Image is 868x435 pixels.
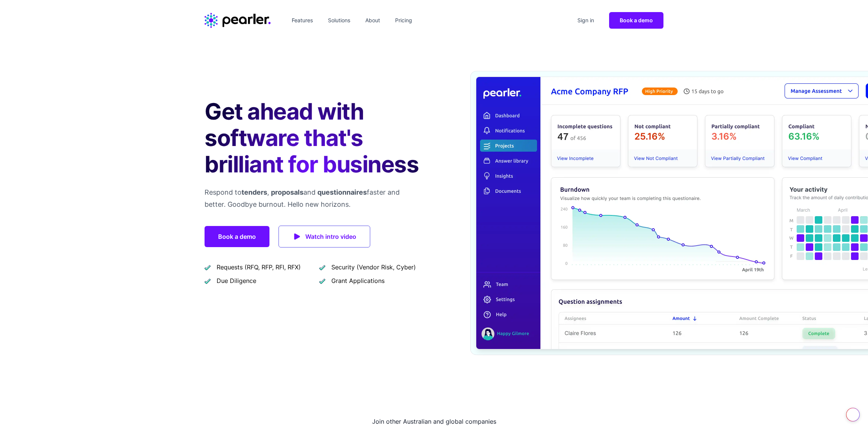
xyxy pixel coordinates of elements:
img: checkmark [319,278,325,284]
img: checkmark [205,278,211,284]
a: Home [205,13,271,28]
span: questionnaires [317,188,367,196]
a: Features [289,14,316,26]
span: Security (Vendor Risk, Cyber) [331,263,416,272]
img: checkmark [319,264,325,271]
span: proposals [271,188,303,196]
h1: Get ahead with software that's brilliant for business [205,98,422,177]
a: Sign in [574,14,597,26]
a: Solutions [325,14,353,26]
a: Watch intro video [279,226,370,247]
a: Pricing [392,14,415,26]
img: checkmark [205,264,211,271]
h2: Join other Australian and global companies [205,415,663,427]
span: Watch intro video [305,231,356,242]
a: About [362,14,383,26]
span: Grant Applications [331,276,385,285]
p: Respond to , and faster and better. Goodbye burnout. Hello new horizons. [205,186,422,211]
a: Book a demo [205,226,269,247]
span: Requests (RFQ, RFP, RFI, RFX) [217,263,301,272]
span: tenders [242,188,267,196]
a: Book a demo [609,12,663,29]
span: Book a demo [620,17,653,23]
span: Due Diligence [217,276,256,285]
